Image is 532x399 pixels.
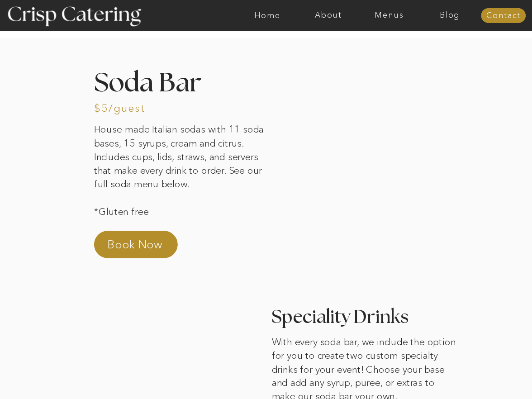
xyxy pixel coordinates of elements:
[481,11,526,20] a: Contact
[237,11,298,20] a: Home
[359,11,419,20] a: Menus
[94,123,264,217] p: House-made Italian sodas with 11 soda bases, 15 syrups, cream and citrus. Includes cups, lids, st...
[94,70,264,94] h2: Soda Bar
[298,11,359,20] a: About
[94,103,145,112] h3: $5/guest
[107,237,185,258] a: Book Now
[419,11,480,20] a: Blog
